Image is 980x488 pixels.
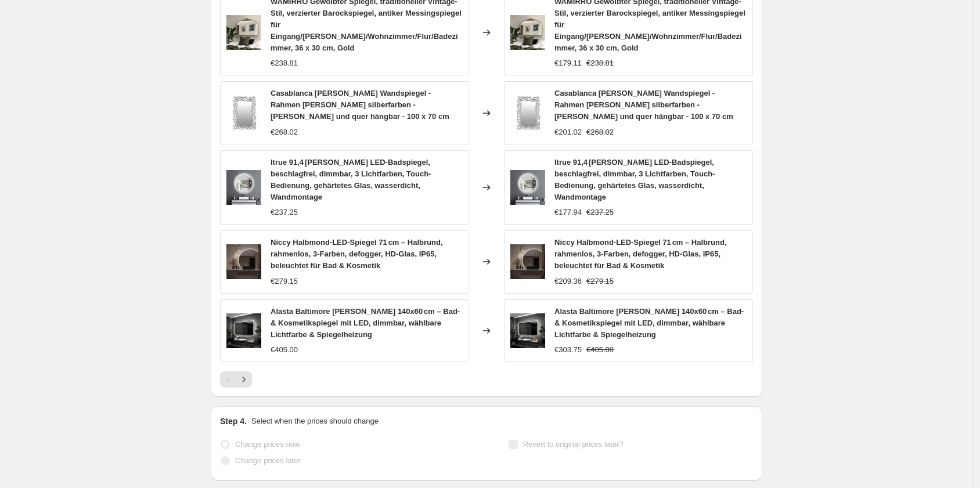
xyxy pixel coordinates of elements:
[271,207,298,218] div: €237.25
[271,57,298,69] div: €238.81
[271,238,443,270] span: Niccy Halbmond-LED-Spiegel 71 cm – Halbrund, rahmenlos, 3-Farben, defogger, HD-Glas, IP65, beleuc...
[226,313,261,348] img: 71BgyVqX7XL_80x.jpg
[271,89,449,121] span: Casablanca [PERSON_NAME] Wandspiegel - Rahmen [PERSON_NAME] silberfarben - [PERSON_NAME] und quer...
[554,276,582,287] div: €209.36
[271,344,298,356] div: €405.00
[220,415,247,427] h2: Step 4.
[523,440,624,449] span: Revert to original prices later?
[554,57,582,69] div: €179.11
[554,344,582,356] div: €303.75
[226,170,261,205] img: 41hXRKnVmGL_80x.jpg
[226,96,261,131] img: 61rCeC0mfAL_80x.jpg
[271,276,298,287] div: €279.15
[510,313,545,348] img: 71BgyVqX7XL_80x.jpg
[226,244,261,279] img: 71vXsU-v2KL_80x.jpg
[510,15,545,50] img: 71lFYA-r4DL_80x.jpg
[554,307,744,339] span: Alasta Baltimore [PERSON_NAME] 140x60 cm – Bad- & Kosmetikspiegel mit LED, dimmbar, wählbare Lich...
[271,126,298,138] div: €268.02
[554,238,727,270] span: Niccy Halbmond-LED-Spiegel 71 cm – Halbrund, rahmenlos, 3-Farben, defogger, HD-Glas, IP65, beleuc...
[586,57,614,69] strike: €238.81
[554,158,715,201] span: Itrue 91,4 [PERSON_NAME] LED-Badspiegel, beschlagfrei, dimmbar, 3 Lichtfarben, Touch-Bedienung, g...
[510,96,545,131] img: 61rCeC0mfAL_80x.jpg
[586,126,614,138] strike: €268.02
[220,371,252,388] nav: Pagination
[251,415,379,427] p: Select when the prices should change
[236,371,252,388] button: Next
[554,207,582,218] div: €177.94
[235,440,300,449] span: Change prices now
[586,276,614,287] strike: €279.15
[271,158,431,201] span: Itrue 91,4 [PERSON_NAME] LED-Badspiegel, beschlagfrei, dimmbar, 3 Lichtfarben, Touch-Bedienung, g...
[226,15,261,50] img: 71lFYA-r4DL_80x.jpg
[510,170,545,205] img: 41hXRKnVmGL_80x.jpg
[235,456,301,465] span: Change prices later
[271,307,460,339] span: Alasta Baltimore [PERSON_NAME] 140x60 cm – Bad- & Kosmetikspiegel mit LED, dimmbar, wählbare Lich...
[510,244,545,279] img: 71vXsU-v2KL_80x.jpg
[554,126,582,138] div: €201.02
[554,89,733,121] span: Casablanca [PERSON_NAME] Wandspiegel - Rahmen [PERSON_NAME] silberfarben - [PERSON_NAME] und quer...
[586,344,614,356] strike: €405.00
[586,207,614,218] strike: €237.25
